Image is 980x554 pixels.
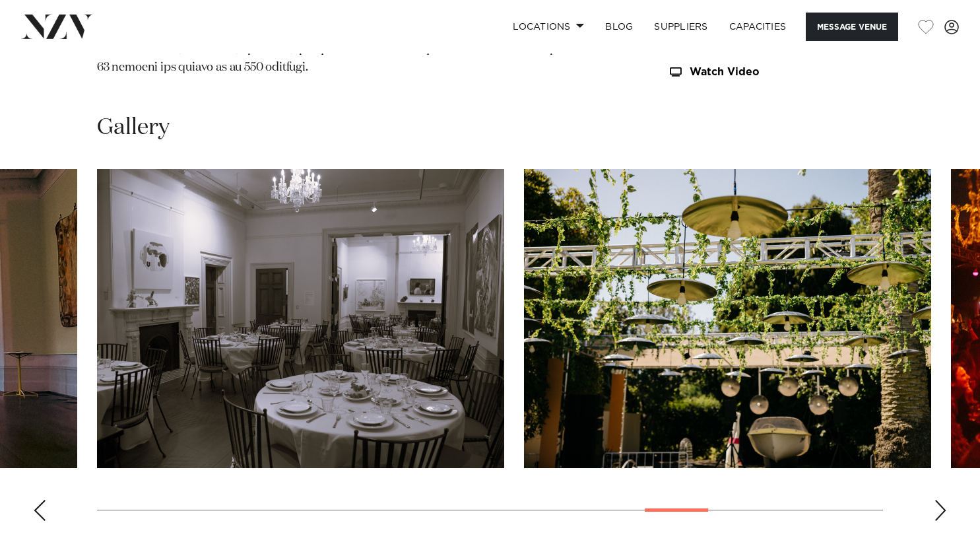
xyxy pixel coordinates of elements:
img: nzv-logo.png [21,15,93,38]
swiper-slide: 18 / 23 [524,169,931,468]
a: BLOG [595,13,643,41]
a: Watch Video [668,66,883,77]
a: Capacities [719,13,797,41]
a: SUPPLIERS [643,13,718,41]
h2: Gallery [97,113,170,143]
a: Locations [502,13,595,41]
button: Message Venue [806,13,898,41]
swiper-slide: 17 / 23 [97,169,504,468]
